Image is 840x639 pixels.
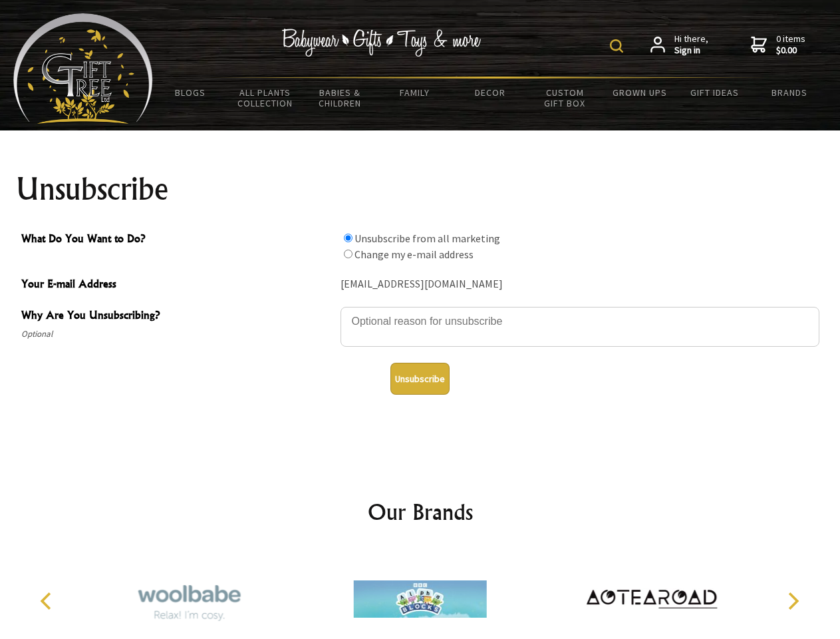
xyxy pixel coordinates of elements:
label: Change my e-mail address [354,248,474,261]
button: Previous [33,586,63,616]
span: Optional [21,326,334,342]
a: Custom Gift Box [527,79,603,117]
a: Grown Ups [602,79,677,106]
img: Babyware - Gifts - Toys and more... [13,13,153,124]
span: Your E-mail Address [21,276,334,295]
strong: Sign in [674,45,708,57]
button: Unsubscribe [390,363,450,395]
input: What Do You Want to Do? [344,234,352,242]
span: 0 items [776,33,805,57]
a: BLOGS [153,79,228,106]
a: Brands [752,79,827,106]
a: Decor [452,79,527,106]
img: product search [610,39,623,53]
span: Why Are You Unsubscribing? [21,307,334,326]
h2: Our Brands [27,496,814,528]
a: Gift Ideas [677,79,752,106]
a: All Plants Collection [228,79,303,117]
div: [EMAIL_ADDRESS][DOMAIN_NAME] [341,274,819,295]
a: 0 items$0.00 [751,33,805,57]
img: Babywear - Gifts - Toys & more [282,29,482,57]
span: What Do You Want to Do? [21,230,334,250]
label: Unsubscribe from all marketing [354,232,500,245]
h1: Unsubscribe [16,173,825,205]
a: Babies & Children [303,79,378,117]
input: What Do You Want to Do? [344,250,352,258]
a: Family [378,79,453,106]
a: Hi there,Sign in [650,33,708,57]
textarea: Why Are You Unsubscribing? [341,307,819,347]
button: Next [778,586,807,616]
strong: $0.00 [776,45,805,57]
span: Hi there, [674,33,708,57]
